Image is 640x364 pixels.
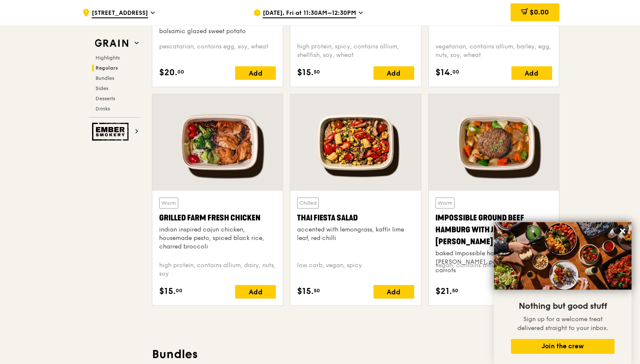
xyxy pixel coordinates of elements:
[452,68,459,75] span: 00
[616,224,629,238] button: Close
[95,55,120,61] span: Highlights
[297,261,414,278] div: low carb, vegan, spicy
[95,75,114,81] span: Bundles
[152,347,559,362] h3: Bundles
[95,96,115,102] span: Desserts
[373,285,414,299] div: Add
[297,66,314,79] span: $15.
[159,42,276,59] div: pescatarian, contains egg, soy, wheat
[92,9,148,18] span: [STREET_ADDRESS]
[435,285,452,298] span: $21.
[95,106,110,112] span: Drinks
[159,198,178,209] div: Warm
[511,339,615,354] button: Join the crew
[435,198,455,209] div: Warm
[297,226,414,243] div: accented with lemongrass, kaffir lime leaf, red chilli
[494,222,632,290] img: DSC07876-Edit02-Large.jpeg
[177,68,184,75] span: 00
[297,198,319,209] div: Chilled
[159,226,276,251] div: indian inspired cajun chicken, housemade pesto, spiced black rice, charred broccoli
[297,212,414,224] div: Thai Fiesta Salad
[159,212,276,224] div: Grilled Farm Fresh Chicken
[159,285,176,298] span: $15.
[235,285,276,299] div: Add
[373,66,414,80] div: Add
[263,9,356,18] span: [DATE], Fri at 11:30AM–12:30PM
[511,66,552,80] div: Add
[435,66,452,79] span: $14.
[314,68,320,75] span: 50
[517,316,608,332] span: Sign up for a welcome treat delivered straight to your inbox.
[95,85,108,91] span: Sides
[159,261,276,278] div: high protein, contains allium, dairy, nuts, soy
[297,285,314,298] span: $15.
[297,42,414,59] div: high protein, spicy, contains allium, shellfish, soy, wheat
[435,261,552,278] div: vegan, contains allium, soy, wheat
[95,65,118,71] span: Regulars
[530,8,549,16] span: $0.00
[159,19,276,36] div: sous vide norwegian salmon, mentaiko, balsamic glazed sweet potato
[92,36,131,51] img: Grain web logo
[314,287,320,294] span: 50
[519,301,607,311] span: Nothing but good stuff
[235,66,276,80] div: Add
[176,287,182,294] span: 00
[435,249,552,275] div: baked Impossible hamburg, Japanese [PERSON_NAME], poached okra and carrots
[159,66,177,79] span: $20.
[435,42,552,59] div: vegetarian, contains allium, barley, egg, nuts, soy, wheat
[452,287,458,294] span: 50
[92,123,131,141] img: Ember Smokery web logo
[435,212,552,248] div: Impossible Ground Beef Hamburg with Japanese [PERSON_NAME]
